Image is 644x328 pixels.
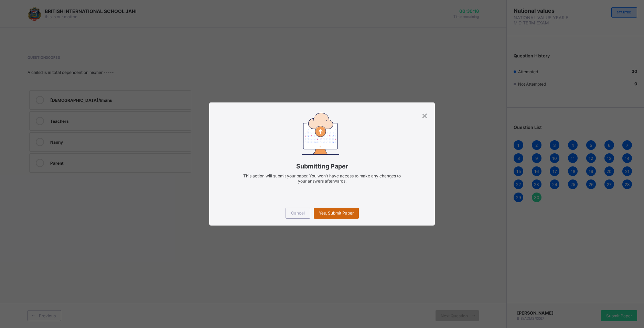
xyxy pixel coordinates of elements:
[219,163,424,170] span: Submitting Paper
[302,113,339,154] img: submitting-paper.7509aad6ec86be490e328e6d2a33d40a.svg
[421,109,428,121] div: ×
[291,210,305,216] span: Cancel
[319,210,354,216] span: Yes, Submit Paper
[243,173,401,184] span: This action will submit your paper. You won't have access to make any changes to your answers aft...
